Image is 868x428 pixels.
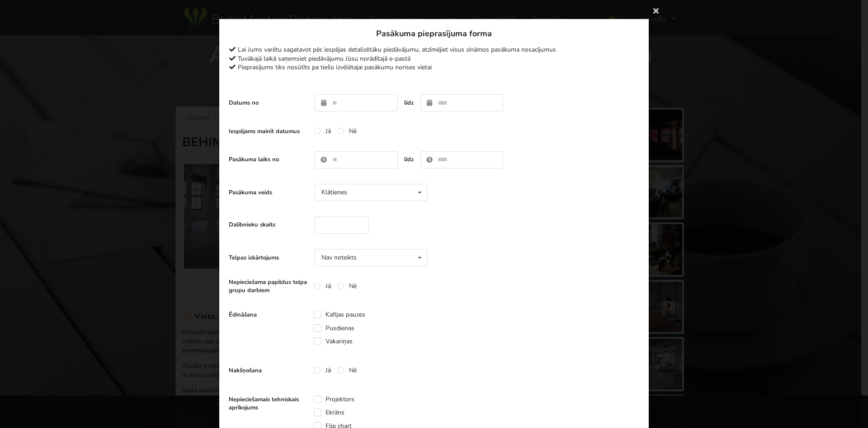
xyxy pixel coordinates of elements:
[229,99,308,107] label: Datums no
[337,282,357,290] label: Nē
[229,366,308,375] label: Nakšņošana
[314,409,344,416] label: Ekrāns
[229,127,308,135] label: Iespējams mainīt datumus
[404,155,414,164] label: līdz
[229,395,308,412] label: Nepieciešamais tehniskais aprīkojums
[314,282,331,290] label: Jā
[321,189,347,196] div: Klātienes
[314,324,354,332] label: Pusdienas
[314,337,353,345] label: Vakariņas
[229,155,308,164] label: Pasākuma laiks no
[229,188,308,197] label: Pasākuma veids
[229,29,639,39] h3: Pasākuma pieprasījuma forma
[321,255,357,261] div: Nav noteikts
[337,366,357,374] label: Nē
[314,127,331,135] label: Jā
[314,311,365,318] label: Kafijas pauzes
[229,45,639,54] div: Lai Jums varētu sagatavot pēc iespējas detalizētāku piedāvājumu, atzīmējiet visus zināmos pasākum...
[229,254,308,262] label: Telpas izkārtojums
[229,278,308,294] label: Nepieciešama papildus telpa grupu darbiem
[337,127,357,135] label: Nē
[229,221,308,229] label: Dalībnieku skaits
[314,366,331,374] label: Jā
[229,311,308,319] label: Ēdināšana
[229,54,639,63] div: Tuvākajā laikā saņemsiet piedāvājumu Jūsu norādītajā e-pastā
[314,395,354,403] label: Projektors
[404,99,414,107] label: līdz
[229,63,639,72] div: Pieprasījums tiks nosūtīts pa tiešo izvēlētajai pasākumu norises vietai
